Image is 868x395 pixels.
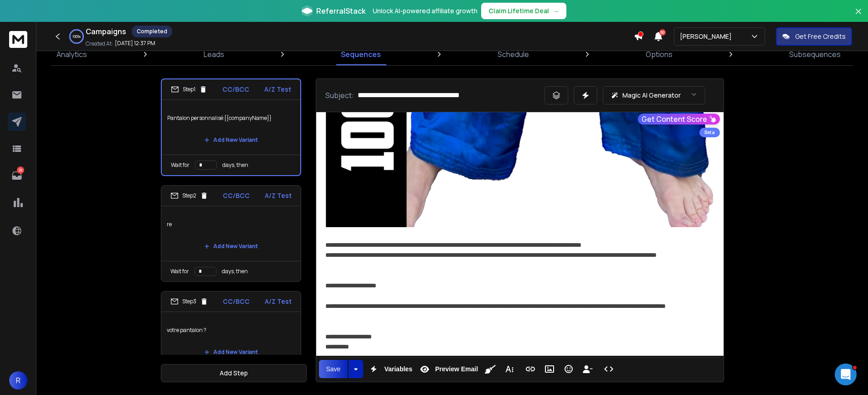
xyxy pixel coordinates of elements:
[197,343,265,361] button: Add New Variant
[161,78,301,176] li: Step1CC/BCCA/Z TestPantalon personnalisé {{companyName}}Add New VariantWait fordays, then
[365,360,414,378] button: Variables
[9,371,27,390] button: R
[56,49,87,60] p: Analytics
[8,166,26,185] a: 29
[265,191,292,200] p: A/Z Test
[553,6,559,16] span: →
[86,40,113,47] p: Created At:
[198,43,230,65] a: Leads
[171,85,207,94] div: Step 1
[622,91,681,100] p: Magic AI Generator
[541,360,558,378] button: Insert Image (⌘P)
[72,34,81,39] p: 100 %
[482,360,499,378] button: Clean HTML
[341,49,381,60] p: Sequences
[373,6,478,16] p: Unlock AI-powered affiliate growth
[319,360,348,378] button: Save
[603,86,705,104] button: Magic AI Generator
[579,360,596,378] button: Insert Unsubscribe Link
[204,49,224,60] p: Leads
[265,297,292,306] p: A/Z Test
[638,114,720,125] button: Get Content Score
[416,360,480,378] button: Preview Email
[433,365,480,373] span: Preview Email
[492,43,534,65] a: Schedule
[795,32,846,41] p: Get Free Credits
[316,5,365,16] span: ReferralStack
[680,32,735,41] p: [PERSON_NAME]
[835,364,857,385] iframe: Intercom live chat
[197,237,265,255] button: Add New Variant
[646,49,673,60] p: Options
[167,105,295,131] p: Pantalon personnalisé {{companyName}}
[481,3,566,19] button: Claim Lifetime Deal→
[560,360,577,378] button: Emoticons
[501,360,518,378] button: More Text
[699,128,720,137] div: Beta
[498,49,529,60] p: Schedule
[853,5,864,27] button: Close banner
[51,43,92,65] a: Analytics
[776,27,852,46] button: Get Free Credits
[659,29,666,36] span: 50
[161,364,307,382] button: Add Step
[522,360,539,378] button: Insert Link (⌘K)
[17,166,24,174] p: 29
[167,212,295,237] p: re
[789,49,841,60] p: Subsequences
[784,43,846,65] a: Subsequences
[223,191,250,200] p: CC/BCC
[115,40,155,47] p: [DATE] 12:37 PM
[222,85,249,94] p: CC/BCC
[264,85,291,94] p: A/Z Test
[335,43,386,65] a: Sequences
[86,26,126,37] h1: Campaigns
[382,365,414,373] span: Variables
[170,297,208,306] div: Step 3
[197,131,265,149] button: Add New Variant
[222,268,248,275] p: days, then
[132,26,172,37] div: Completed
[600,360,617,378] button: Code View
[161,185,301,282] li: Step2CC/BCCA/Z TestreAdd New VariantWait fordays, then
[223,297,250,306] p: CC/BCC
[640,43,678,65] a: Options
[170,268,189,275] p: Wait for
[222,161,248,169] p: days, then
[167,317,295,343] p: votre pantalon ?
[325,90,354,101] p: Subject:
[170,192,208,200] div: Step 2
[161,291,301,367] li: Step3CC/BCCA/Z Testvotre pantalon ?Add New Variant
[171,161,190,169] p: Wait for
